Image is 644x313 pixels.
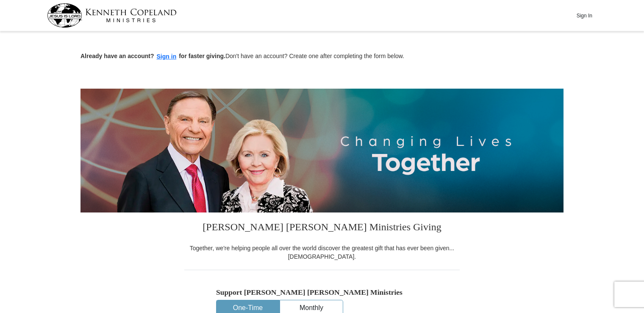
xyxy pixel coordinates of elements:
h3: [PERSON_NAME] [PERSON_NAME] Ministries Giving [184,212,460,244]
button: Sign in [154,52,179,61]
strong: Already have an account? for faster giving. [80,53,225,59]
button: Sign In [572,9,597,22]
h5: Support [PERSON_NAME] [PERSON_NAME] Ministries [216,288,428,297]
div: Together, we're helping people all over the world discover the greatest gift that has ever been g... [184,244,460,261]
p: Don't have an account? Create one after completing the form below. [80,52,563,61]
img: kcm-header-logo.svg [47,3,177,28]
